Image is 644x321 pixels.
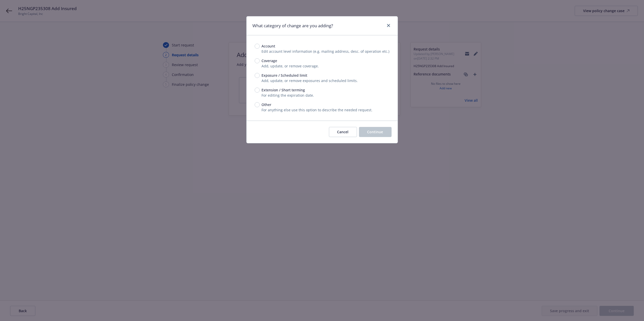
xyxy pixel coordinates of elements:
[255,73,260,78] input: Exposure / Scheduled limit
[262,49,390,54] span: Edit account level information (e.g. mailing address, desc. of operation etc.)
[329,127,357,137] button: Cancel
[337,129,349,134] span: Cancel
[359,127,392,137] button: Continue
[255,44,260,49] input: Account
[253,22,333,29] h1: What category of change are you adding?
[262,58,277,63] span: Coverage
[262,108,373,112] span: For anything else use this option to describe the needed request.
[262,78,358,83] span: Add, update, or remove exposures and scheduled limits.
[262,93,314,98] span: For editing the expiration date.
[262,64,319,68] span: Add, update, or remove coverage.
[255,58,260,63] input: Coverage
[255,88,260,93] input: Extension / Short terming
[255,102,260,107] input: Other
[262,43,275,49] span: Account
[262,87,305,93] span: Extension / Short terming
[386,22,392,29] a: close
[367,129,383,134] span: Continue
[262,102,272,107] span: Other
[262,73,307,78] span: Exposure / Scheduled limit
